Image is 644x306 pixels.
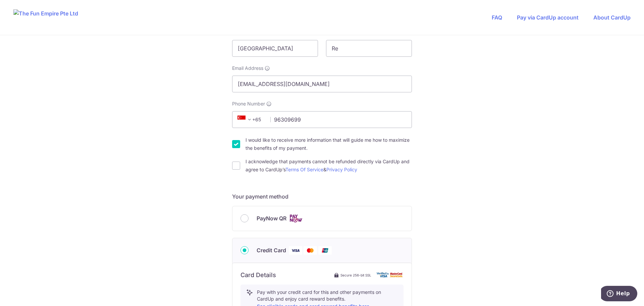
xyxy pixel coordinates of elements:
input: Email address [232,76,412,92]
input: First name [232,40,318,57]
a: Terms Of Service [285,167,323,172]
span: Secure 256-bit SSL [340,272,371,278]
a: About CardUp [593,14,631,21]
label: I would like to receive more information that will guide me how to maximize the benefits of my pa... [246,136,412,152]
span: Credit Card [257,246,286,254]
iframe: Opens a widget where you can find more information [601,286,637,303]
span: Phone Number [232,100,265,107]
span: Email Address [232,65,263,72]
a: FAQ [492,14,502,21]
label: I acknowledge that payments cannot be refunded directly via CardUp and agree to CardUp’s & [246,158,412,174]
h5: Your payment method [232,192,412,201]
img: card secure [377,272,404,278]
span: +65 [237,116,254,124]
input: Last name [326,40,412,57]
img: Union Pay [318,246,332,255]
img: Visa [289,246,302,255]
div: Credit Card Visa Mastercard Union Pay [240,246,404,255]
img: Cards logo [289,214,303,223]
img: Mastercard [304,246,317,255]
a: Pay via CardUp account [517,14,579,21]
h6: Card Details [240,271,276,279]
a: Privacy Policy [326,167,357,172]
span: PayNow QR [257,214,286,222]
span: +65 [235,116,266,124]
div: PayNow QR Cards logo [240,214,404,223]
